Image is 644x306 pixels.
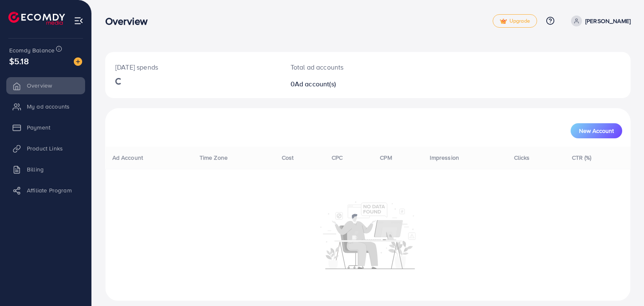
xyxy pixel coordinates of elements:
[579,128,614,134] span: New Account
[105,15,154,27] h3: Overview
[74,57,82,66] img: image
[8,12,65,25] img: logo
[295,79,336,88] span: Ad account(s)
[571,123,622,138] button: New Account
[291,62,402,72] p: Total ad accounts
[500,18,530,24] span: Upgrade
[115,62,270,72] p: [DATE] spends
[568,16,631,26] a: [PERSON_NAME]
[585,16,631,26] p: [PERSON_NAME]
[9,46,55,54] span: Ecomdy Balance
[9,55,29,67] span: $5.18
[500,18,507,24] img: tick
[74,16,83,26] img: menu
[493,14,537,28] a: tickUpgrade
[291,80,402,88] h2: 0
